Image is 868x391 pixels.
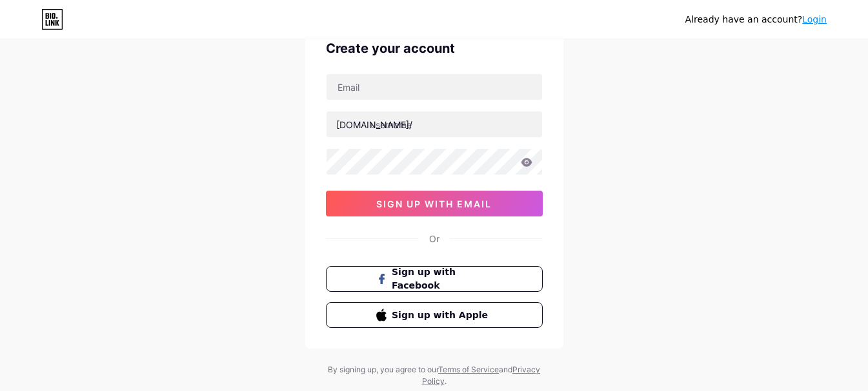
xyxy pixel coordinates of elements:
[392,309,492,322] span: Sign up with Apple
[392,265,492,292] span: Sign up with Facebook
[336,118,412,131] div: [DOMAIN_NAME]/
[326,302,543,328] button: Sign up with Apple
[326,191,543,216] button: sign up with email
[802,14,827,24] a: Login
[325,364,544,387] div: By signing up, you agree to our and .
[376,198,492,209] span: sign up with email
[327,111,542,137] input: username
[327,74,542,100] input: Email
[326,266,543,292] button: Sign up with Facebook
[438,365,499,374] a: Terms of Service
[326,39,543,58] div: Create your account
[685,13,827,26] div: Already have an account?
[429,232,439,245] div: Or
